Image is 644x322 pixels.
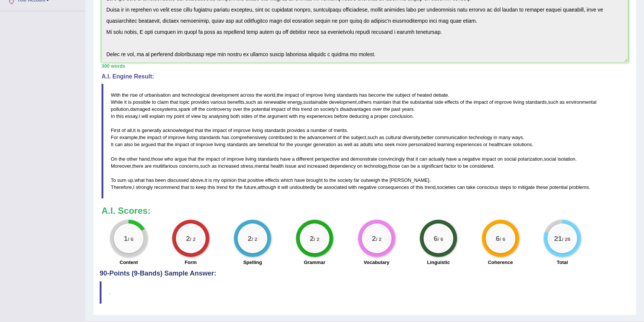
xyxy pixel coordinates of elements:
span: improve [306,92,323,98]
span: of [186,113,190,119]
span: negative [358,184,376,190]
span: keep [196,184,206,190]
span: living [245,156,257,162]
span: as [354,142,359,147]
span: as [257,99,263,105]
span: been [155,177,166,183]
span: above [190,177,203,183]
span: argue [174,156,187,162]
span: increased [307,163,328,169]
span: living [214,142,225,147]
span: who [374,142,383,147]
span: to [294,135,298,140]
span: the [198,156,205,162]
span: view [191,113,201,119]
span: claim [157,99,168,105]
span: to [457,163,461,169]
span: on [357,163,362,169]
span: I [139,113,140,119]
span: point [174,113,184,119]
span: the [387,92,393,98]
span: topic [179,99,189,105]
span: urbanisation [144,92,171,98]
span: have [280,156,291,162]
span: effects [265,177,279,183]
span: a [370,113,373,119]
span: explain [149,113,165,119]
span: potential [252,106,270,112]
span: of [489,99,493,105]
span: With [111,92,120,98]
span: improve [196,142,213,147]
span: increased [218,163,239,169]
span: impact [212,128,226,133]
span: issue [285,163,296,169]
span: before [334,113,348,119]
label: Form [185,259,197,266]
span: of [337,135,341,140]
span: is [208,177,212,183]
span: such [246,99,256,105]
span: standards [337,92,358,98]
span: sum [117,177,126,183]
span: the [256,92,263,98]
label: Spelling [243,259,262,266]
span: standards [258,156,279,162]
span: in [493,135,497,140]
span: a [458,156,461,162]
span: this [116,113,123,119]
span: contributed [268,135,292,140]
span: debate [433,92,448,98]
span: of [221,156,225,162]
span: impact [285,92,299,98]
span: cultural [386,135,401,140]
span: merits [334,128,347,133]
span: by [202,113,207,119]
span: strongly [136,184,153,190]
span: personalized [408,142,436,147]
span: example [119,135,138,140]
span: living [324,92,335,98]
span: can [419,156,427,162]
span: living [187,135,198,140]
span: the [119,156,125,162]
span: a [292,156,294,162]
span: such [200,163,210,169]
span: proper [374,113,388,119]
span: impact [147,135,161,140]
span: sides [241,113,252,119]
span: social [504,156,516,162]
span: Therefore [111,184,132,190]
span: essay [125,113,137,119]
span: the [299,135,306,140]
span: associated [324,184,347,190]
label: Vocabulary [364,259,389,266]
span: It [111,142,113,147]
span: technology [364,163,387,169]
span: positive [247,177,264,183]
span: analysing [209,113,229,119]
span: multifarious [153,163,178,169]
span: to [152,99,156,105]
span: improve [227,156,244,162]
span: conclusion [390,113,412,119]
span: damaged [130,106,150,112]
span: undoubtedly [289,184,316,190]
span: significant [421,163,443,169]
span: the [277,92,283,98]
span: is [137,128,140,133]
span: disadvantages [340,106,371,112]
span: who [164,156,173,162]
blockquote: . [100,281,630,304]
span: of [163,135,167,140]
span: learning [437,142,454,147]
span: recommend [154,184,180,190]
span: convincingly [379,156,405,162]
span: To [111,177,116,183]
span: this [292,106,300,112]
span: that [406,156,414,162]
span: my [299,113,305,119]
span: of [228,128,232,133]
span: considered [470,163,493,169]
span: all [127,128,132,133]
